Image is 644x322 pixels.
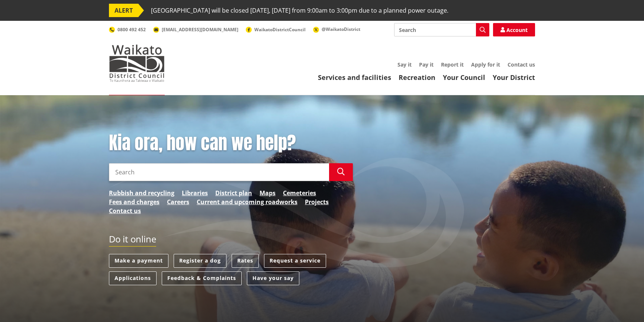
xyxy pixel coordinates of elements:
[151,4,448,17] span: [GEOGRAPHIC_DATA] will be closed [DATE], [DATE] from 9:00am to 3:00pm due to a planned power outage.
[318,73,391,82] a: Services and facilities
[109,26,146,33] a: 0800 492 452
[109,45,165,82] img: Waikato District Council - Te Kaunihera aa Takiwaa o Waikato
[109,271,157,285] a: Applications
[471,61,500,68] a: Apply for it
[394,23,489,36] input: Search input
[162,26,238,33] span: [EMAIL_ADDRESS][DOMAIN_NAME]
[441,61,464,68] a: Report it
[109,254,168,268] a: Make a payment
[109,234,156,247] h2: Do it online
[283,189,316,197] a: Cemeteries
[109,197,160,206] a: Fees and charges
[313,26,360,32] a: @WaikatoDistrict
[264,254,326,268] a: Request a service
[167,197,189,206] a: Careers
[117,26,146,33] span: 0800 492 452
[260,189,276,197] a: Maps
[197,197,297,206] a: Current and upcoming roadworks
[232,254,259,268] a: Rates
[397,61,412,68] a: Say it
[215,189,252,197] a: District plan
[493,73,535,82] a: Your District
[254,26,306,33] span: WaikatoDistrictCouncil
[109,206,141,215] a: Contact us
[305,197,329,206] a: Projects
[493,23,535,36] a: Account
[443,73,485,82] a: Your Council
[109,189,174,197] a: Rubbish and recycling
[247,271,299,285] a: Have your say
[109,132,353,154] h1: Kia ora, how can we help?
[109,163,329,181] input: Search input
[182,189,208,197] a: Libraries
[419,61,434,68] a: Pay it
[109,4,138,17] span: ALERT
[322,26,360,32] span: @WaikatoDistrict
[153,26,238,33] a: [EMAIL_ADDRESS][DOMAIN_NAME]
[162,271,242,285] a: Feedback & Complaints
[399,73,435,82] a: Recreation
[174,254,226,268] a: Register a dog
[508,61,535,68] a: Contact us
[246,26,306,33] a: WaikatoDistrictCouncil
